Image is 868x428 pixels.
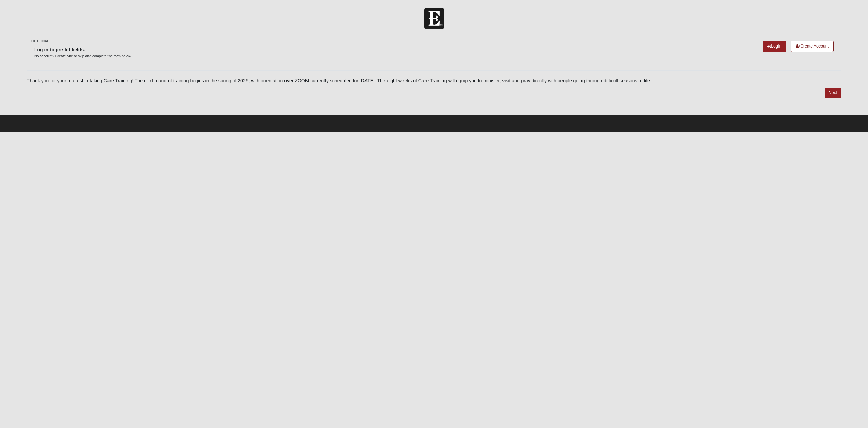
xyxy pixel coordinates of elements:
small: OPTIONAL [31,39,49,44]
p: Thank you for your interest in taking Care Training! The next round of training begins in the spr... [27,77,841,85]
a: Create Account [791,41,834,52]
h6: Log in to pre-fill fields. [34,47,132,53]
p: No account? Create one or skip and complete the form below. [34,54,132,59]
img: Church of Eleven22 Logo [424,8,444,29]
a: Next [825,88,841,98]
a: Login [763,41,786,52]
